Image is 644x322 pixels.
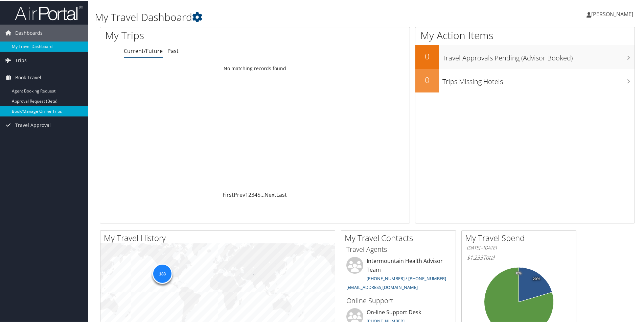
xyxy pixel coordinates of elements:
[254,190,257,198] a: 4
[467,244,571,250] h6: [DATE] - [DATE]
[591,10,633,17] span: [PERSON_NAME]
[516,271,522,275] tspan: 0%
[15,69,41,85] span: Book Travel
[257,190,260,198] a: 5
[223,190,234,198] a: First
[105,28,276,42] h1: My Trips
[251,190,254,198] a: 3
[95,9,458,24] h1: My Travel Dashboard
[345,232,456,243] h2: My Travel Contacts
[415,45,635,68] a: 0Travel Approvals Pending (Advisor Booked)
[533,276,540,280] tspan: 20%
[467,253,571,261] h6: Total
[234,190,245,198] a: Prev
[264,190,276,198] a: Next
[124,47,163,54] a: Current/Future
[367,275,446,281] a: [PHONE_NUMBER] / [PHONE_NUMBER]
[152,263,172,283] div: 183
[415,68,635,92] a: 0Trips Missing Hotels
[346,244,451,253] h3: Travel Agents
[415,74,439,85] h2: 0
[346,284,418,290] a: [EMAIL_ADDRESS][DOMAIN_NAME]
[346,295,451,305] h3: Online Support
[465,232,576,243] h2: My Travel Spend
[100,62,410,74] td: No matching records found
[442,73,635,86] h3: Trips Missing Hotels
[15,51,27,68] span: Trips
[260,190,264,198] span: …
[167,47,179,54] a: Past
[467,253,483,261] span: $1,233
[586,3,640,24] a: [PERSON_NAME]
[104,232,335,243] h2: My Travel History
[415,28,635,42] h1: My Action Items
[15,116,51,133] span: Travel Approval
[276,190,287,198] a: Last
[245,190,248,198] a: 1
[343,256,454,292] li: Intermountain Health Advisor Team
[15,4,83,20] img: airportal-logo.png
[442,49,635,62] h3: Travel Approvals Pending (Advisor Booked)
[415,50,439,61] h2: 0
[15,24,43,41] span: Dashboards
[248,190,251,198] a: 2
